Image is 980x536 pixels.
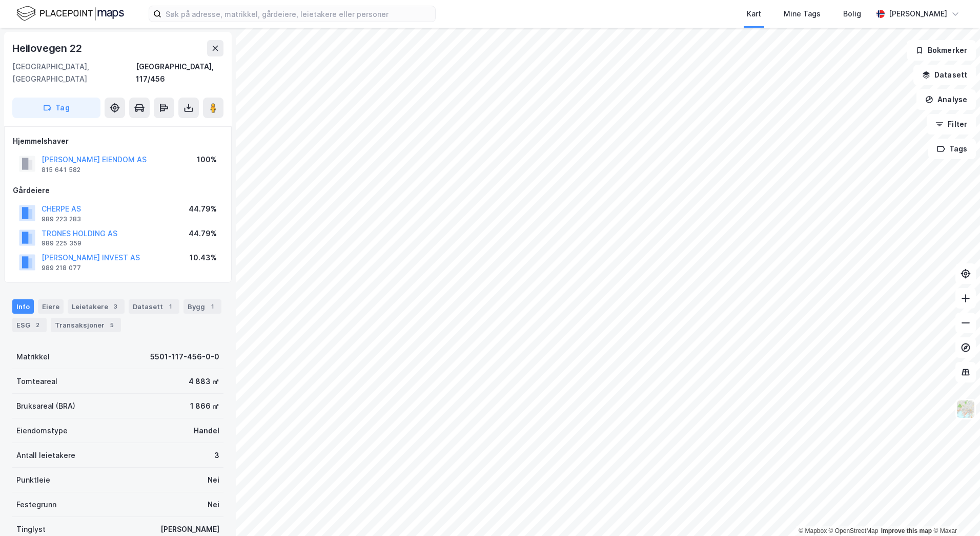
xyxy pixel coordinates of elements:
div: Bruksareal (BRA) [16,400,75,412]
a: OpenStreetMap [829,527,879,534]
div: 4 883 ㎡ [189,375,219,388]
button: Tags [928,139,976,159]
div: Eiendomstype [16,425,68,437]
div: 989 225 359 [42,239,81,247]
iframe: Chat Widget [929,487,980,536]
a: Mapbox [799,527,827,534]
div: ESG [12,318,47,332]
div: Eiere [38,299,64,314]
button: Tag [12,98,100,118]
div: Info [12,299,34,314]
div: 5 [107,320,117,330]
div: 3 [110,301,120,312]
img: Z [956,399,975,419]
img: logo.f888ab2527a4732fd821a326f86c7f29.svg [16,5,124,23]
div: [GEOGRAPHIC_DATA], [GEOGRAPHIC_DATA] [12,61,136,85]
div: 2 [32,320,43,330]
div: 815 641 582 [42,166,80,174]
div: Leietakere [68,299,125,314]
div: 3 [214,449,219,462]
button: Filter [927,114,976,135]
div: 1 866 ㎡ [190,400,219,412]
div: Gårdeiere [13,184,223,197]
div: 989 223 283 [42,215,81,223]
div: Matrikkel [16,351,50,363]
button: Datasett [913,65,976,85]
button: Analyse [916,89,976,110]
div: [PERSON_NAME] [889,8,947,20]
div: Transaksjoner [51,318,121,332]
div: Tomteareal [16,375,57,388]
div: 44.79% [189,227,217,240]
input: Søk på adresse, matrikkel, gårdeiere, leietakere eller personer [161,6,435,22]
a: Improve this map [881,527,932,534]
div: 100% [197,154,217,166]
div: Hjemmelshaver [13,135,223,147]
div: Kart [747,8,761,20]
div: 989 218 077 [42,264,81,272]
div: 1 [165,301,175,312]
div: Handel [194,425,219,437]
div: Punktleie [16,474,50,486]
div: Heilovegen 22 [12,40,84,56]
div: Bolig [843,8,861,20]
div: Datasett [129,299,179,314]
div: 5501-117-456-0-0 [150,351,219,363]
div: Antall leietakere [16,449,75,462]
div: Nei [208,474,219,486]
div: Kontrollprogram for chat [929,487,980,536]
div: Bygg [183,299,221,314]
div: [PERSON_NAME] [160,523,219,535]
div: Festegrunn [16,499,56,511]
div: Tinglyst [16,523,46,535]
div: Mine Tags [784,8,821,20]
div: 44.79% [189,203,217,215]
div: Nei [208,499,219,511]
div: 1 [207,301,217,312]
div: 10.43% [190,252,217,264]
div: [GEOGRAPHIC_DATA], 117/456 [136,61,223,85]
button: Bokmerker [907,40,976,61]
